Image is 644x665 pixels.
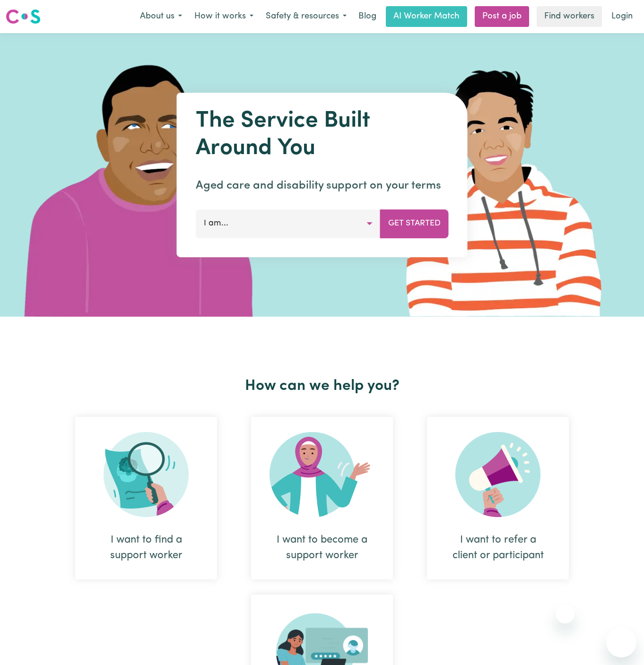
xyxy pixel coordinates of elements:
[427,417,569,579] div: I want to refer a client or participant
[134,7,188,26] button: About us
[386,6,467,27] a: AI Worker Match
[196,177,449,194] p: Aged care and disability support on your terms
[353,6,382,27] a: Blog
[606,627,636,657] iframe: Button to launch messaging window
[380,209,449,238] button: Get Started
[75,417,217,579] div: I want to find a support worker
[455,432,540,517] img: Refer
[556,605,574,623] iframe: Close message
[251,417,393,579] div: I want to become a support worker
[475,6,529,27] a: Post a job
[274,532,370,563] div: I want to become a support worker
[188,7,260,26] button: How it works
[196,108,449,162] h1: The Service Built Around You
[104,432,189,517] img: Search
[196,209,381,238] button: I am...
[606,6,638,27] a: Login
[98,532,194,563] div: I want to find a support worker
[537,6,602,27] a: Find workers
[6,8,41,25] img: Careseekers logo
[450,532,546,563] div: I want to refer a client or participant
[260,7,353,26] button: Safety & resources
[6,6,41,27] a: Careseekers logo
[270,432,374,517] img: Become Worker
[58,377,586,395] h2: How can we help you?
